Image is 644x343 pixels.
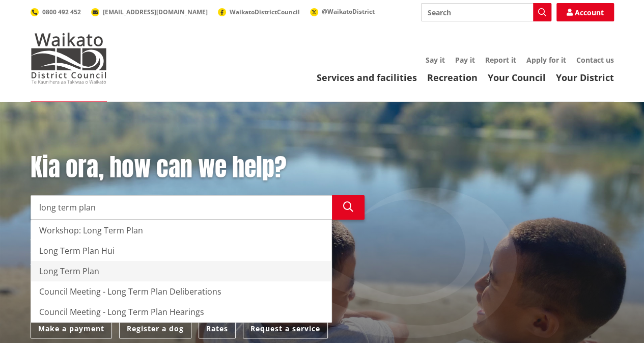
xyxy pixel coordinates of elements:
span: @WaikatoDistrict [322,7,375,16]
a: Your Council [488,71,546,84]
input: Search input [31,195,332,220]
div: Long Term Plan Hui [31,241,331,261]
a: Request a service [243,320,328,338]
a: Pay it [455,55,475,65]
input: Search input [421,3,551,21]
div: Council Meeting - Long Term Plan Hearings [31,302,331,322]
a: Services and facilities [317,71,417,84]
h1: Kia ora, how can we help? [31,153,365,182]
iframe: Messenger Launcher [597,300,634,337]
a: Account [556,3,614,21]
a: Recreation [427,71,478,84]
a: [EMAIL_ADDRESS][DOMAIN_NAME] [91,8,208,16]
div: Long Term Plan [31,261,331,281]
span: 0800 492 452 [42,8,81,16]
a: Your District [556,71,614,84]
img: Waikato District Council - Te Kaunihera aa Takiwaa o Waikato [31,33,107,84]
a: Make a payment [31,320,112,338]
a: Say it [426,55,445,65]
a: Contact us [576,55,614,65]
a: 0800 492 452 [31,8,81,16]
a: Register a dog [119,320,191,338]
span: [EMAIL_ADDRESS][DOMAIN_NAME] [103,8,208,16]
a: Apply for it [526,55,566,65]
a: Report it [485,55,516,65]
a: Rates [199,320,236,338]
a: WaikatoDistrictCouncil [218,8,300,16]
div: Council Meeting - Long Term Plan Deliberations [31,281,331,302]
a: @WaikatoDistrict [310,7,375,16]
div: Workshop: Long Term Plan [31,220,331,241]
span: WaikatoDistrictCouncil [230,8,300,16]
